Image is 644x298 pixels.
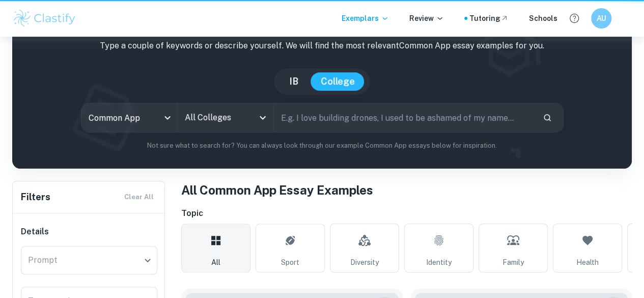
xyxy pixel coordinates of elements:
div: Common App [81,103,177,132]
span: Identity [426,257,452,268]
button: AU [591,8,611,29]
button: IB [279,72,309,91]
img: Clastify logo [12,8,77,29]
h6: Details [21,226,157,238]
h6: Filters [21,190,50,204]
span: Family [502,257,524,268]
p: Type a couple of keywords or describe yourself. We will find the most relevant Common App essay e... [20,40,624,52]
a: Schools [529,13,557,24]
span: Diversity [350,257,379,268]
h6: AU [596,13,607,24]
span: Sport [281,257,299,268]
input: E.g. I love building drones, I used to be ashamed of my name... [274,103,535,132]
button: Help and Feedback [566,10,583,27]
button: Search [539,109,556,126]
p: Exemplars [342,13,389,24]
span: Health [576,257,599,268]
p: Not sure what to search for? You can always look through our example Common App essays below for ... [20,141,624,151]
h6: Topic [181,207,632,220]
span: All [211,257,220,268]
p: Review [409,13,444,24]
button: College [311,72,365,91]
a: Tutoring [469,13,509,24]
button: Open [256,111,270,125]
h1: All Common App Essay Examples [181,181,632,199]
